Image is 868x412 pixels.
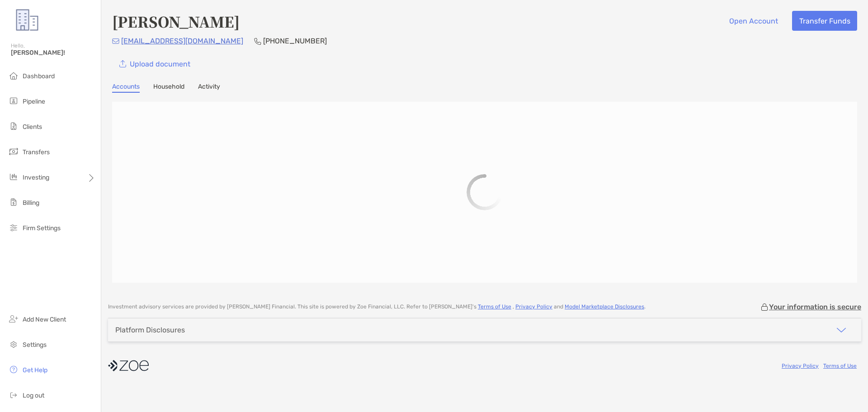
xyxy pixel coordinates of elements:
span: Pipeline [23,98,45,105]
a: Accounts [112,83,140,93]
div: Platform Disclosures [115,326,185,334]
img: investing icon [8,171,19,182]
a: Model Marketplace Disclosures [565,303,644,310]
img: logout icon [8,389,19,400]
img: pipeline icon [8,95,19,106]
img: get-help icon [8,364,19,375]
a: Terms of Use [823,363,857,369]
a: Activity [198,83,220,93]
img: transfers icon [8,146,19,157]
span: Get Help [23,366,47,374]
a: Terms of Use [478,303,511,310]
button: Transfer Funds [792,11,857,31]
a: Household [153,83,184,93]
p: Investment advisory services are provided by [PERSON_NAME] Financial . This site is powered by Zo... [108,303,646,310]
p: Your information is secure [769,303,861,311]
img: billing icon [8,197,19,208]
img: button icon [119,60,126,68]
img: Email Icon [112,38,119,44]
img: settings icon [8,339,19,350]
span: Clients [23,123,42,131]
button: Open Account [722,11,785,31]
img: dashboard icon [8,70,19,81]
span: Firm Settings [23,224,61,232]
span: [PERSON_NAME]! [11,49,95,57]
a: Privacy Policy [515,303,552,310]
img: Zoe Logo [11,4,43,36]
a: Upload document [112,54,197,74]
img: Phone Icon [254,38,261,45]
img: firm-settings icon [8,222,19,233]
p: [EMAIL_ADDRESS][DOMAIN_NAME] [121,35,243,47]
img: icon arrow [836,325,847,336]
a: Privacy Policy [782,363,819,369]
span: Billing [23,199,39,207]
img: add_new_client icon [8,313,19,324]
h4: [PERSON_NAME] [112,11,240,32]
span: Settings [23,341,47,349]
p: [PHONE_NUMBER] [263,35,327,47]
span: Investing [23,174,49,181]
span: Transfers [23,148,50,156]
span: Add New Client [23,316,66,323]
span: Dashboard [23,72,55,80]
img: company logo [108,355,149,376]
span: Log out [23,392,44,399]
img: clients icon [8,121,19,132]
